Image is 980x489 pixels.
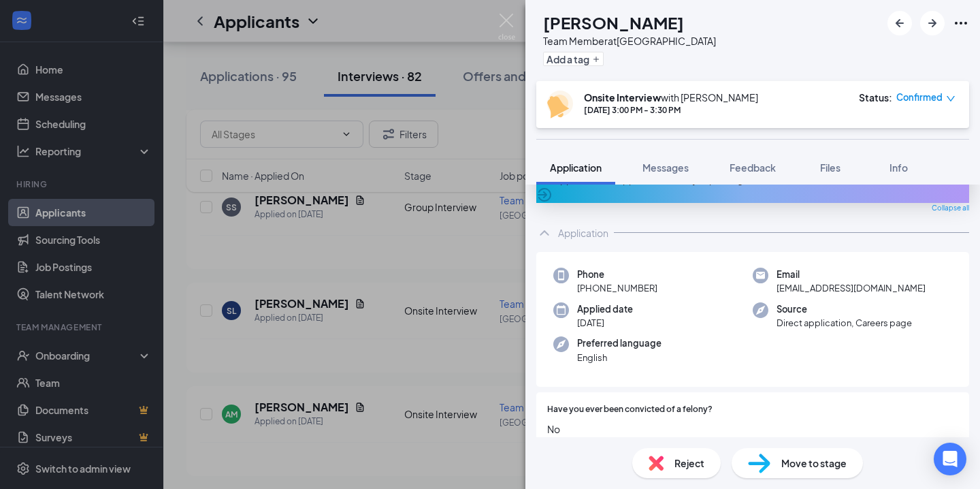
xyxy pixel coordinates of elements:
span: [PHONE_NUMBER] [577,281,657,295]
span: Move to stage [781,456,847,471]
svg: ArrowRight [924,15,941,31]
button: ArrowRight [920,11,945,35]
span: Email [777,268,926,281]
span: Applied date [577,302,633,316]
span: Reject [674,456,704,471]
h1: [PERSON_NAME] [543,11,684,34]
span: Files [820,161,840,174]
b: Onsite Interview [584,91,661,104]
span: Confirmed [896,91,943,104]
span: Info [889,161,908,174]
div: Open Intercom Messenger [934,443,966,475]
span: Feedback [730,161,776,174]
button: PlusAdd a tag [543,52,604,66]
svg: ChevronUp [536,225,553,241]
span: Have you ever been convicted of a felony? [547,403,713,416]
span: Messages [642,161,689,174]
span: No [547,422,958,437]
span: English [577,351,661,364]
div: with [PERSON_NAME] [584,91,758,104]
div: [DATE] 3:00 PM - 3:30 PM [584,104,758,116]
span: [DATE] [577,316,633,330]
svg: Plus [592,55,600,63]
svg: ArrowCircle [536,187,553,203]
span: Collapse all [932,203,969,214]
span: Preferred language [577,336,661,350]
span: Source [777,302,912,316]
div: Team Member at [GEOGRAPHIC_DATA] [543,34,716,48]
span: Direct application, Careers page [777,316,912,330]
span: Application [550,161,602,174]
span: [EMAIL_ADDRESS][DOMAIN_NAME] [777,281,926,295]
div: Application [558,226,608,240]
div: Status : [859,91,892,104]
span: down [946,94,955,104]
button: ArrowLeftNew [887,11,912,35]
svg: Ellipses [953,15,969,31]
svg: ArrowLeftNew [892,15,908,31]
span: Phone [577,268,657,281]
